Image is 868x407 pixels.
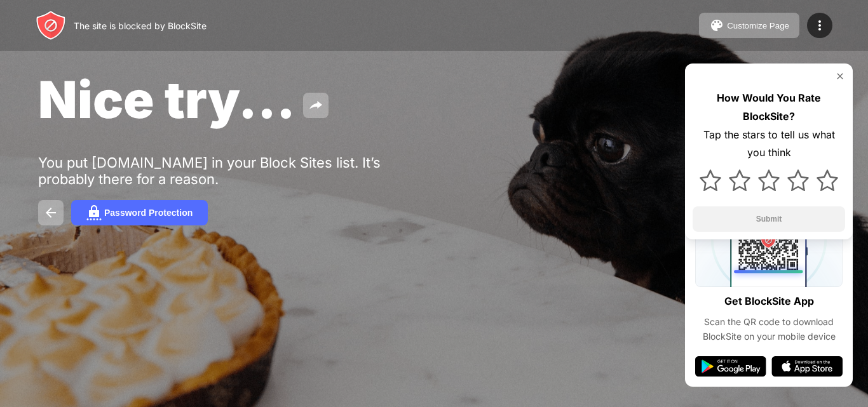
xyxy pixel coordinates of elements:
img: star.svg [758,170,780,191]
img: google-play.svg [695,356,766,377]
img: menu-icon.svg [812,18,827,33]
img: back.svg [43,205,58,220]
img: star.svg [787,170,809,191]
img: share.svg [308,98,323,113]
img: star.svg [729,170,750,191]
img: star.svg [817,170,838,191]
div: How Would You Rate BlockSite? [693,89,845,126]
img: rate-us-close.svg [835,71,845,81]
div: You put [DOMAIN_NAME] in your Block Sites list. It’s probably there for a reason. [38,154,431,187]
img: password.svg [86,205,102,220]
img: pallet.svg [709,18,724,33]
div: Customize Page [727,21,789,30]
div: Get BlockSite App [724,292,814,310]
button: Customize Page [699,13,799,38]
span: Nice try... [38,69,295,130]
div: Scan the QR code to download BlockSite on your mobile device [695,315,843,344]
div: The site is blocked by BlockSite [74,20,207,31]
img: star.svg [700,170,721,191]
img: header-logo.svg [36,10,66,41]
button: Password Protection [71,200,208,225]
div: Password Protection [104,208,193,218]
button: Submit [693,206,845,232]
div: Tap the stars to tell us what you think [693,126,845,163]
img: app-store.svg [771,356,843,377]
